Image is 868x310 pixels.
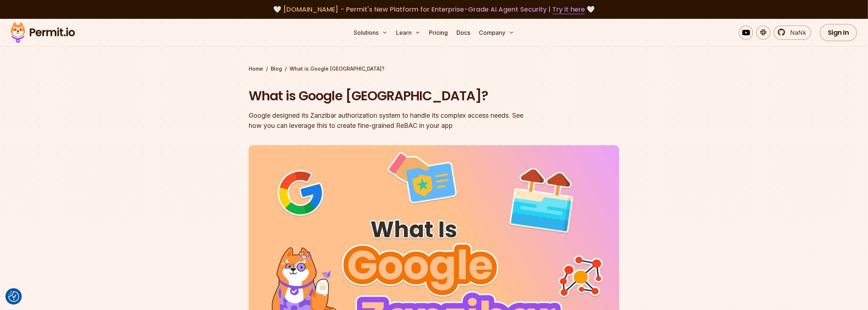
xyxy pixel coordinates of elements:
button: Solutions [351,25,391,40]
div: Google designed its Zanzibar authorization system to handle its complex access needs. See how you... [249,110,527,131]
div: 🤍 🤍 [17,4,851,14]
button: Company [476,25,517,40]
h1: What is Google [GEOGRAPHIC_DATA]? [249,87,527,105]
a: Home [249,65,263,72]
img: Revisit consent button [8,291,19,302]
button: Consent Preferences [8,291,19,302]
div: / / [249,65,619,72]
a: Pricing [426,25,451,40]
a: NaNk [774,25,811,40]
a: Blog [271,65,282,72]
button: Learn [393,25,424,40]
a: Docs [454,25,473,40]
a: Sign In [820,24,857,41]
span: [DOMAIN_NAME] - Permit's New Platform for Enterprise-Grade AI Agent Security | [283,5,585,14]
span: NaNk [786,28,806,37]
img: Permit logo [7,20,78,45]
a: Try it here [552,5,585,14]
